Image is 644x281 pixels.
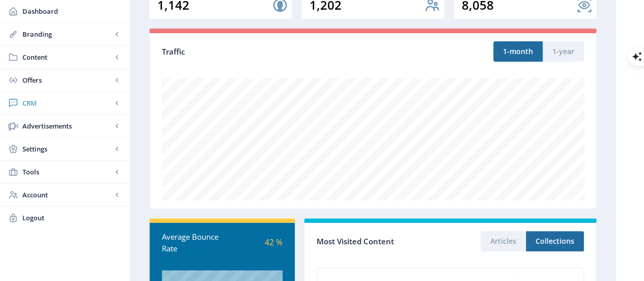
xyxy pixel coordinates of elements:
div: Average Bounce Rate [162,231,222,254]
div: Traffic [162,46,373,58]
span: Dashboard [22,6,122,16]
span: Tools [22,167,112,177]
button: 1-year [543,41,584,62]
span: Offers [22,75,112,85]
button: Articles [481,231,526,251]
button: 1-month [493,41,543,62]
span: CRM [22,98,112,108]
span: 42 % [265,237,283,248]
span: Advertisements [22,121,112,131]
span: Branding [22,29,112,39]
span: Logout [22,213,122,223]
div: Most Visited Content [317,234,451,249]
span: Account [22,190,112,200]
span: Content [22,52,112,62]
button: Collections [526,231,584,251]
span: Settings [22,144,112,154]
